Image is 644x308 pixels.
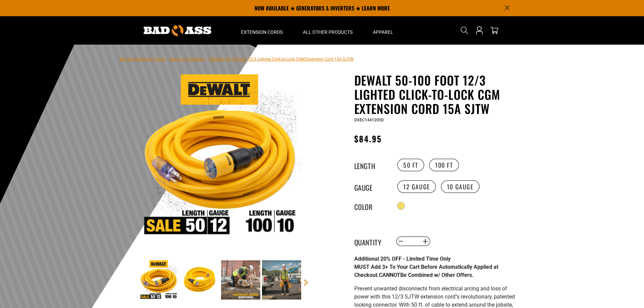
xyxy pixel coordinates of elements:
legend: Color [354,202,388,210]
summary: All Other Products [293,16,363,45]
label: 50 FT [397,159,424,171]
span: CANNOT [379,272,400,278]
img: Bad Ass Extension Cords [144,25,211,36]
span: DEWALT 50-100 foot 12/3 Lighted Click-to-Lock CGM Extension Cord 15A SJTW [209,57,354,62]
legend: Gauge [354,182,388,191]
span: Apparel [373,29,393,35]
summary: Search [459,25,470,36]
span: Extension Cords [241,29,283,35]
a: Bad Ass Extension Cords [119,57,165,62]
strong: MUST Add 3+ To Your Cart Before Automatically Applied at Checkout. Be Combined w/ Other Offers. [354,264,498,278]
strong: Additional 20% OFF - Limited Time Only [354,256,451,262]
span: All Other Products [303,29,353,35]
span: $84.95 [354,133,382,145]
label: 100 FT [429,159,459,171]
a: Return to Collection [169,57,205,62]
label: Quantity [354,237,388,246]
a: Next [303,279,309,286]
nav: breadcrumbs [119,55,354,63]
span: DXEC14412050 [354,118,384,122]
label: 10 Gauge [441,180,480,193]
label: 12 Gauge [397,180,436,193]
h1: DEWALT 50-100 foot 12/3 Lighted Click-to-Lock CGM Extension Cord 15A SJTW [354,73,520,116]
summary: Apparel [363,16,403,45]
span: › [166,57,168,62]
summary: Extension Cords [231,16,293,45]
legend: Length [354,161,388,169]
span: › [206,57,208,62]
